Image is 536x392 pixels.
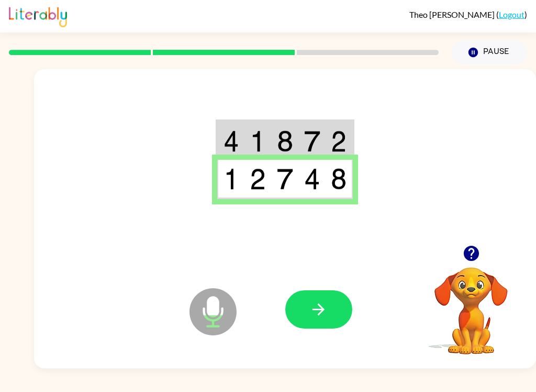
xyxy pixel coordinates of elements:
[499,9,524,19] a: Logout
[224,130,239,152] img: 4
[277,130,293,152] img: 8
[304,130,320,152] img: 7
[250,130,266,152] img: 1
[9,4,67,27] img: Literably
[419,251,523,356] video: Your browser must support playing .mp4 files to use Literably. Please try using another browser.
[331,168,347,190] img: 8
[277,168,293,190] img: 7
[409,9,496,19] span: Theo [PERSON_NAME]
[451,40,527,64] button: Pause
[304,168,320,190] img: 4
[409,9,527,19] div: ( )
[224,168,239,190] img: 1
[250,168,266,190] img: 2
[331,130,347,152] img: 2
